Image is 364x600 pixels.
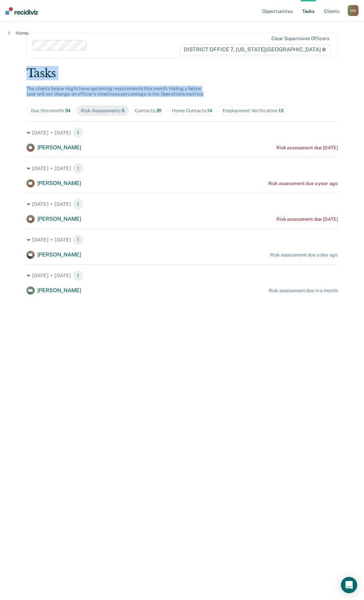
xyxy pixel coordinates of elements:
div: Clear supervision officers [271,36,329,41]
div: Risk Assessments [81,108,125,114]
div: Risk assessment due a year ago [268,181,338,186]
span: [PERSON_NAME] [37,180,81,186]
div: [DATE] • [DATE] 1 [26,199,338,210]
div: Contacts [135,108,162,114]
div: Risk assessment due a day ago [270,252,338,258]
div: Risk assessment due [DATE] [276,216,338,222]
span: 20 [156,108,162,113]
img: Recidiviz [5,7,38,15]
div: [DATE] • [DATE] 1 [26,163,338,174]
span: 13 [278,108,284,113]
div: H B [348,5,359,16]
span: The clients below might have upcoming requirements this month. Hiding a below task will not chang... [26,86,204,97]
span: 1 [73,163,84,174]
div: [DATE] • [DATE] 1 [26,270,338,281]
div: Open Intercom Messenger [341,577,357,593]
span: 14 [207,108,212,113]
span: [PERSON_NAME] [37,216,81,222]
span: 34 [65,108,71,113]
div: Risk assessment due in a month [269,288,338,294]
span: 1 [73,127,84,138]
span: [PERSON_NAME] [37,251,81,258]
div: [DATE] • [DATE] 1 [26,127,338,138]
span: 1 [73,234,84,245]
span: [PERSON_NAME] [37,144,81,151]
span: DISTRICT OFFICE 7, [US_STATE][GEOGRAPHIC_DATA] [179,44,330,55]
div: Due this month [31,108,71,114]
div: Tasks [26,66,338,80]
span: 1 [73,270,84,281]
span: 5 [122,108,125,113]
div: Risk assessment due [DATE] [276,145,338,151]
div: Employment Verification [222,108,283,114]
a: Home [8,30,29,36]
div: [DATE] • [DATE] 1 [26,234,338,245]
div: Home Contacts [172,108,212,114]
span: 1 [73,199,84,210]
button: HB [348,5,359,16]
span: [PERSON_NAME] [37,287,81,294]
